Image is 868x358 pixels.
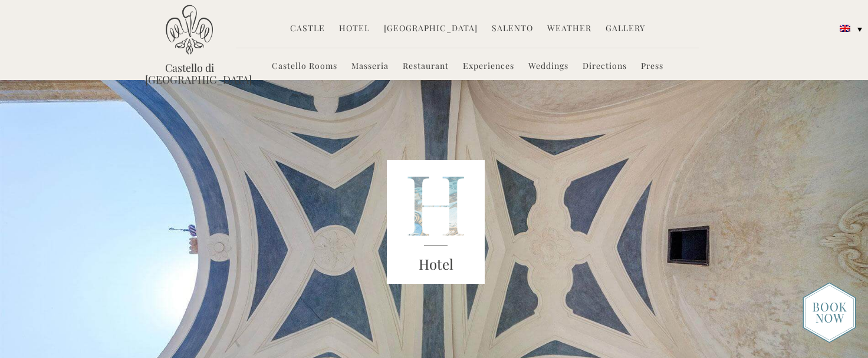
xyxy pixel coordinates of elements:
[387,254,485,275] h3: Hotel
[583,60,627,74] a: Directions
[351,60,389,74] a: Masseria
[840,25,850,32] img: English
[339,22,370,36] a: Hotel
[492,22,533,36] a: Salento
[547,22,591,36] a: Weather
[403,60,449,74] a: Restaurant
[606,22,645,36] a: Gallery
[528,60,568,74] a: Weddings
[272,60,337,74] a: Castello Rooms
[166,5,213,55] img: Castello di Ugento
[384,22,478,36] a: [GEOGRAPHIC_DATA]
[145,62,234,85] a: Castello di [GEOGRAPHIC_DATA]
[463,60,514,74] a: Experiences
[641,60,663,74] a: Press
[290,22,325,36] a: Castle
[387,160,485,284] img: castello_header_block.png
[803,282,856,343] img: new-booknow.png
